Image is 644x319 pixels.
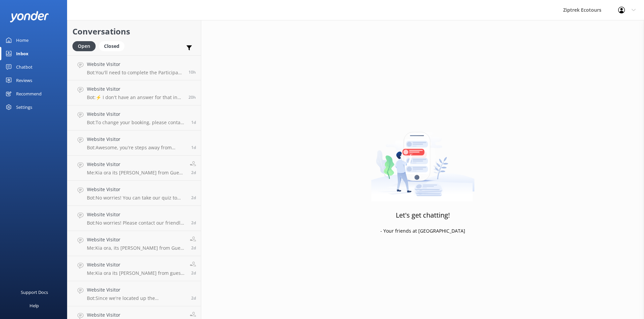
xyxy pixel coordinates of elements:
h4: Website Visitor [87,311,185,319]
p: - Your friends at [GEOGRAPHIC_DATA] [380,227,465,235]
h3: Let's get chatting! [396,210,450,221]
p: Bot: Awesome, you're steps away from ziplining! It's easiest to book your zipline experience onli... [87,145,186,151]
p: Bot: You'll need to complete the Participant Consent Form for our zipline tours. You can find it ... [87,70,183,76]
span: 05:42pm 08-Aug-2025 (UTC +12:00) Pacific/Auckland [191,245,196,251]
div: Chatbot [16,60,33,74]
a: Website VisitorMe:Kia ora its [PERSON_NAME] from guest services. How can I help you [DATE]?2d [67,256,201,281]
p: Me: Kia ora, its [PERSON_NAME] from Guest Services. What date are you trying to book for? [87,245,185,251]
div: Inbox [16,47,29,60]
h4: Website Visitor [87,286,186,294]
div: Recommend [16,87,42,100]
a: Closed [99,42,128,50]
div: Closed [99,41,124,51]
a: Website VisitorBot:No worries! Please contact our friendly Guest Services Team by emailing us at ... [67,206,201,231]
p: Bot: No worries! You can take our quiz to find the best zipline adventure for you at [URL][DOMAIN... [87,195,186,201]
h4: Website Visitor [87,261,185,268]
h4: Website Visitor [87,85,183,93]
span: 10:14pm 10-Aug-2025 (UTC +12:00) Pacific/Auckland [189,69,196,75]
a: Website VisitorBot:No worries! You can take our quiz to find the best zipline adventure for you a... [67,181,201,206]
p: Me: Kia ora its [PERSON_NAME] from Guest Services. How can I help you [DATE]? [87,170,185,176]
span: 08:59am 09-Aug-2025 (UTC +12:00) Pacific/Auckland [191,170,196,175]
span: 11:46pm 08-Aug-2025 (UTC +12:00) Pacific/Auckland [191,195,196,201]
div: Home [16,33,29,47]
div: Open [72,41,96,51]
div: Reviews [16,74,32,87]
a: Website VisitorBot:Awesome, you're steps away from ziplining! It's easiest to book your zipline e... [67,131,201,156]
a: Website VisitorBot:You'll need to complete the Participant Consent Form for our zipline tours. Yo... [67,55,201,80]
p: Bot: ⚡ I don't have an answer for that in my knowledge base. Please try and rephrase your questio... [87,94,183,100]
p: Bot: Since we're located up the [GEOGRAPHIC_DATA], just a 10-minute walk from the center of town,... [87,295,186,301]
span: 11:39am 08-Aug-2025 (UTC +12:00) Pacific/Auckland [191,295,196,301]
p: Me: Kia ora its [PERSON_NAME] from guest services. How can I help you [DATE]? [87,270,185,276]
h4: Website Visitor [87,211,186,218]
h4: Website Visitor [87,161,185,168]
h4: Website Visitor [87,236,185,243]
p: Bot: To change your booking, please contact our friendly Guest Services Team by emailing [EMAIL_A... [87,119,186,126]
a: Website VisitorMe:Kia ora, its [PERSON_NAME] from Guest Services. What date are you trying to boo... [67,231,201,256]
div: Support Docs [21,286,48,299]
span: 12:48pm 10-Aug-2025 (UTC +12:00) Pacific/Auckland [189,94,196,100]
h4: Website Visitor [87,110,186,118]
p: Bot: No worries! Please contact our friendly Guest Services Team by emailing us at [EMAIL_ADDRESS... [87,220,186,226]
h4: Website Visitor [87,61,183,68]
h4: Website Visitor [87,136,186,143]
span: 11:52am 08-Aug-2025 (UTC +12:00) Pacific/Auckland [191,270,196,276]
a: Website VisitorBot:Since we're located up the [GEOGRAPHIC_DATA], just a 10-minute walk from the c... [67,281,201,306]
div: Settings [16,100,32,114]
a: Open [72,42,99,50]
h4: Website Visitor [87,186,186,193]
span: 10:26am 09-Aug-2025 (UTC +12:00) Pacific/Auckland [191,145,196,150]
div: Help [30,299,39,312]
a: Website VisitorBot:To change your booking, please contact our friendly Guest Services Team by ema... [67,105,201,131]
span: 07:02pm 09-Aug-2025 (UTC +12:00) Pacific/Auckland [191,119,196,125]
img: yonder-white-logo.png [10,11,49,22]
a: Website VisitorMe:Kia ora its [PERSON_NAME] from Guest Services. How can I help you [DATE]?2d [67,156,201,181]
h2: Conversations [72,25,196,38]
a: Website VisitorBot:⚡ I don't have an answer for that in my knowledge base. Please try and rephras... [67,80,201,105]
span: 08:24pm 08-Aug-2025 (UTC +12:00) Pacific/Auckland [191,220,196,226]
img: artwork of a man stealing a conversation from at giant smartphone [371,118,475,202]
